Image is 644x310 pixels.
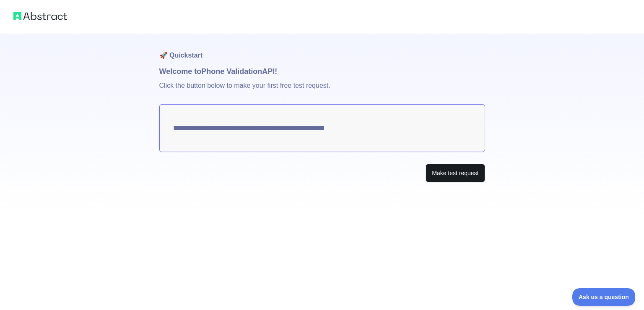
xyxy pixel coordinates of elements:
[159,66,485,77] h1: Welcome to Phone Validation API!
[159,34,485,66] h1: 🚀 Quickstart
[159,77,485,104] p: Click the button below to make your first free test request.
[572,288,636,306] iframe: Toggle Customer Support
[426,164,485,183] button: Make test request
[13,10,67,22] img: Abstract logo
